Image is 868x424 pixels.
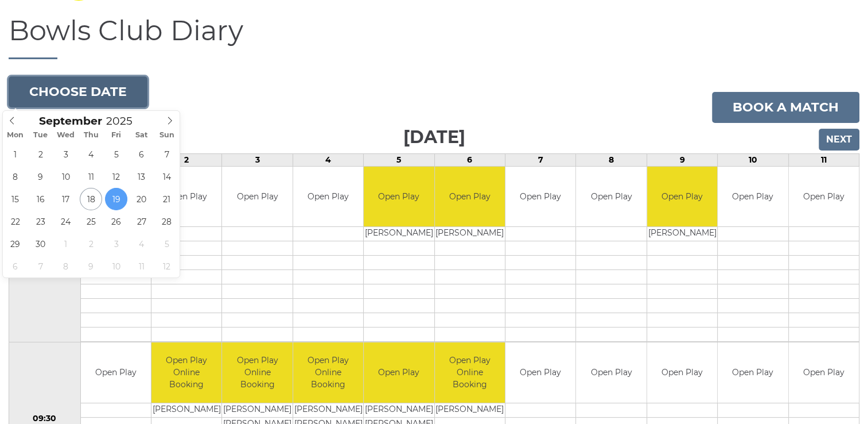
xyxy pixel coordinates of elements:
td: Open Play [718,342,788,403]
span: Fri [104,132,129,139]
span: September 3, 2025 [55,143,77,165]
span: September 16, 2025 [29,188,52,210]
td: Open Play [647,342,717,403]
td: 5 [364,153,434,166]
span: Mon [3,132,28,139]
span: Thu [79,132,104,139]
td: Open Play [789,342,859,403]
td: Open Play Online Booking [293,342,363,403]
td: 3 [222,153,293,166]
span: September 19, 2025 [105,188,127,210]
button: Choose date [9,76,147,107]
span: September 18, 2025 [80,188,102,210]
td: Open Play [576,342,646,403]
span: September 14, 2025 [155,165,178,188]
span: October 8, 2025 [55,255,77,277]
span: Scroll to increment [39,116,102,127]
td: [PERSON_NAME] [435,227,505,241]
span: September 27, 2025 [130,210,153,233]
span: October 5, 2025 [155,233,178,255]
td: [PERSON_NAME] [151,403,221,417]
span: September 30, 2025 [29,233,52,255]
td: Open Play Online Booking [151,342,221,403]
span: September 21, 2025 [155,188,178,210]
span: September 12, 2025 [105,165,127,188]
span: September 9, 2025 [29,165,52,188]
span: September 22, 2025 [4,210,26,233]
span: September 23, 2025 [29,210,52,233]
td: 4 [293,153,363,166]
td: Open Play [647,167,717,227]
span: September 24, 2025 [55,210,77,233]
span: September 20, 2025 [130,188,153,210]
td: 10 [718,153,788,166]
span: September 5, 2025 [105,143,127,165]
td: 8 [576,153,647,166]
span: October 3, 2025 [105,233,127,255]
td: 7 [505,153,575,166]
span: September 25, 2025 [80,210,102,233]
td: 11 [788,153,859,166]
td: Open Play Online Booking [222,342,292,403]
span: September 15, 2025 [4,188,26,210]
td: Open Play Online Booking [435,342,505,403]
td: [PERSON_NAME] [222,403,292,417]
span: September 26, 2025 [105,210,127,233]
span: October 10, 2025 [105,255,127,277]
td: [PERSON_NAME] [364,403,434,417]
span: October 6, 2025 [4,255,26,277]
input: Scroll to increment [102,114,147,128]
span: September 4, 2025 [80,143,102,165]
span: September 11, 2025 [80,165,102,188]
a: Book a match [712,92,859,123]
td: Open Play [576,167,646,227]
td: Open Play [789,167,859,227]
td: [PERSON_NAME] [435,403,505,417]
span: September 17, 2025 [55,188,77,210]
span: October 1, 2025 [55,233,77,255]
span: September 28, 2025 [155,210,178,233]
span: September 10, 2025 [55,165,77,188]
span: October 2, 2025 [80,233,102,255]
span: September 7, 2025 [155,143,178,165]
span: September 6, 2025 [130,143,153,165]
input: Next [819,129,859,151]
td: 9 [647,153,717,166]
span: September 2, 2025 [29,143,52,165]
td: 2 [151,153,221,166]
h1: Bowls Club Diary [9,16,859,59]
span: Sat [129,132,154,139]
td: Open Play [505,342,575,403]
span: October 9, 2025 [80,255,102,277]
td: [PERSON_NAME] [293,403,363,417]
td: Open Play [435,167,505,227]
span: Tue [28,132,53,139]
span: September 29, 2025 [4,233,26,255]
td: Open Play [364,342,434,403]
td: Open Play [151,167,221,227]
span: September 1, 2025 [4,143,26,165]
td: Open Play [364,167,434,227]
td: Open Play [81,342,151,403]
span: September 13, 2025 [130,165,153,188]
td: 6 [434,153,505,166]
span: Wed [53,132,79,139]
td: Open Play [718,167,788,227]
span: October 4, 2025 [130,233,153,255]
td: [PERSON_NAME] [364,227,434,241]
span: October 11, 2025 [130,255,153,277]
td: [PERSON_NAME] [647,227,717,241]
span: October 7, 2025 [29,255,52,277]
td: Open Play [222,167,292,227]
span: October 12, 2025 [155,255,178,277]
td: Open Play [505,167,575,227]
td: Open Play [293,167,363,227]
span: September 8, 2025 [4,165,26,188]
span: Sun [154,132,180,139]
